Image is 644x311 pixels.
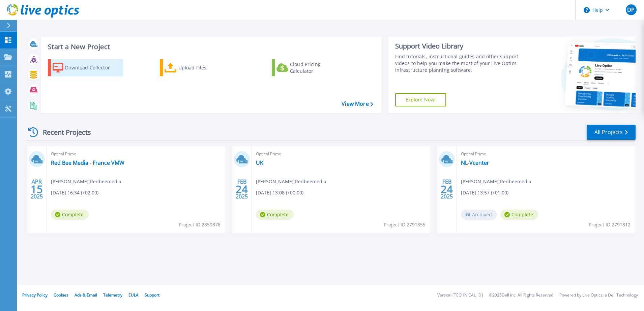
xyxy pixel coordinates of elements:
span: DP [627,7,635,12]
span: Archived [461,210,497,220]
div: Upload Files [178,61,232,74]
a: Upload Files [160,59,235,76]
span: 24 [441,186,453,192]
span: Complete [500,210,538,220]
span: Optical Prime [51,150,222,158]
span: Optical Prime [461,150,632,158]
span: [DATE] 13:08 (+00:00) [256,189,303,196]
a: EULA [128,292,139,298]
span: Complete [256,210,294,220]
a: Cloud Pricing Calculator [272,59,347,76]
div: Cloud Pricing Calculator [290,61,344,74]
a: Telemetry [103,292,122,298]
div: FEB 2025 [440,177,453,201]
span: Complete [51,210,89,220]
span: [PERSON_NAME] , Redbeemedia [51,178,121,185]
a: Red Bee Media - France VMW [51,159,124,166]
h3: Start a New Project [48,43,373,51]
span: Project ID: 2859876 [179,221,221,228]
li: Version: [TECHNICAL_ID] [437,293,483,298]
span: Project ID: 2791812 [589,221,631,228]
span: 24 [236,186,248,192]
span: [PERSON_NAME] , Redbeemedia [461,178,531,185]
a: Cookies [54,292,68,298]
div: FEB 2025 [235,177,248,201]
li: Powered by Live Optics, a Dell Technology [559,293,638,298]
a: NL-Vcenter [461,159,489,166]
span: 15 [31,186,43,192]
div: APR 2025 [30,177,43,201]
a: View More [342,101,373,107]
a: UK [256,159,263,166]
a: Download Collector [48,59,123,76]
span: [PERSON_NAME] , Redbeemedia [256,178,326,185]
span: [DATE] 16:34 (+02:00) [51,189,98,196]
a: Privacy Policy [22,292,48,298]
span: [DATE] 13:57 (+01:00) [461,189,508,196]
div: Find tutorials, instructional guides and other support videos to help you make the most of your L... [395,53,521,73]
div: Recent Projects [26,124,100,141]
a: Ads & Email [75,292,97,298]
div: Support Video Library [395,42,521,51]
a: All Projects [587,125,636,140]
div: Download Collector [65,61,119,74]
li: © 2025 Dell Inc. All Rights Reserved [489,293,553,298]
a: Explore Now! [395,93,446,106]
span: Project ID: 2791855 [384,221,426,228]
a: Support [145,292,159,298]
span: Optical Prime [256,150,427,158]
